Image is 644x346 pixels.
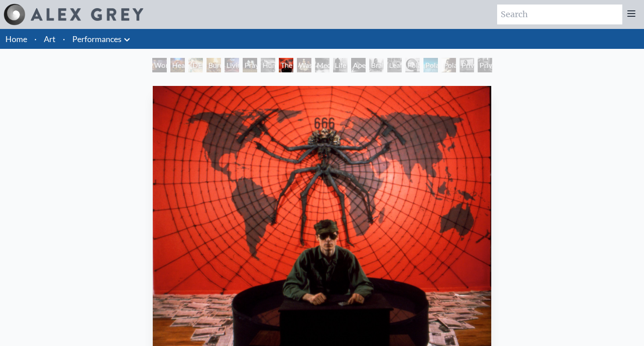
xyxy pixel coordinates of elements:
[497,5,622,24] input: Search
[44,33,56,45] a: Art
[333,58,348,72] div: Life Energy
[387,58,402,72] div: Leaflets
[369,58,384,72] div: Brain Sack
[152,58,167,72] div: World Spirit
[31,29,40,49] li: ·
[315,58,329,72] div: Meditations on Mortality
[423,58,438,72] div: Polar Wandering
[225,58,239,72] div: Living Cross
[72,33,122,45] a: Performances
[59,29,69,49] li: ·
[405,58,420,72] div: Polar Unity
[297,58,311,72] div: Wasteland
[188,58,203,72] div: [DEMOGRAPHIC_DATA]
[170,58,185,72] div: Heart Net
[207,58,221,72] div: Burnt Offering
[5,34,27,44] a: Home
[243,58,257,72] div: Prayer Wheel
[460,58,474,72] div: Private Billboard
[279,58,293,72] div: The Beast
[442,58,456,72] div: Polarity Works
[351,58,366,72] div: Apex
[261,58,275,72] div: Human Race
[478,58,492,72] div: Private Subway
